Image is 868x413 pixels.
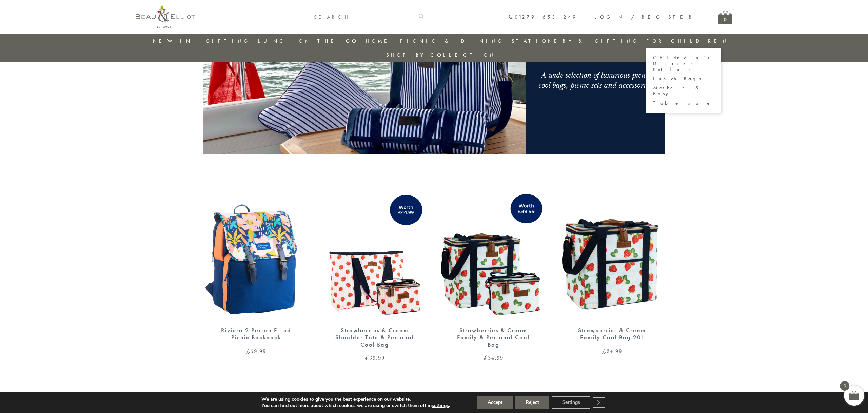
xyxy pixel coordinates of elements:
a: Strawberries & Cream Shoulder Tote & Personal Cool Bag Strawberries & Cream Shoulder Tote & Perso... [322,185,427,361]
a: Picnic & Dining [400,38,504,44]
a: 0 [718,11,732,24]
a: Strawberries & Cream Family Cool Bag & Personal Cool Bag Strawberries & Cream Family & Personal C... [441,185,546,361]
button: Accept [477,396,513,409]
a: Tableware [653,100,714,106]
img: logo [136,5,195,28]
img: Riviera 2 Person Backpack with contents [203,185,309,320]
div: Strawberries & Cream Shoulder Tote & Personal Cool Bag [334,327,415,348]
span: £ [484,354,488,362]
span: 0 [840,381,849,391]
a: For Children [646,38,729,44]
p: We are using cookies to give you the best experience on our website. [261,396,450,402]
span: £ [246,347,251,355]
a: Shop by collection [386,51,496,58]
span: £ [602,347,607,355]
button: Reject [515,396,549,409]
span: £ [365,354,369,362]
a: 01279 653 249 [508,14,577,20]
bdi: 59.99 [246,347,266,355]
div: Strawberries & Cream Family Cool Bag 20L [571,327,653,341]
a: Login / Register [594,14,695,20]
button: Settings [552,396,590,409]
a: Lunch Bags [653,76,714,82]
a: Riviera 2 Person Backpack with contents Riviera 2 Person Filled Picnic Backpack £59.99 [203,185,309,354]
bdi: 24.99 [602,347,622,355]
button: Close GDPR Cookie Banner [593,397,605,408]
a: Home [366,38,393,44]
img: Strawberries & Cream Family Cool Bag & Personal Cool Bag [441,185,546,320]
div: A wide selection of luxurious picnic cool bags, picnic sets and accessories. [534,70,656,90]
bdi: 34.99 [484,354,504,362]
bdi: 39.99 [365,354,385,362]
a: Lunch On The Go [258,38,358,44]
p: You can find out more about which cookies we are using or switch them off in . [261,402,450,409]
a: New in! [153,38,198,44]
button: settings [432,402,449,409]
a: Mother & Baby [653,85,714,97]
div: Strawberries & Cream Family & Personal Cool Bag [453,327,534,348]
img: Strawberries & Cream Shoulder Tote & Personal Cool Bag [322,185,427,320]
a: Children's Drinks Bottles [653,55,714,73]
img: Strawberries & Cream Family Cool Bag 20L [559,185,665,320]
div: Riviera 2 Person Filled Picnic Backpack [215,327,297,341]
input: SEARCH [310,10,414,24]
a: Strawberries & Cream Family Cool Bag 20L Strawberries & Cream Family Cool Bag 20L £24.99 [559,185,665,354]
a: Gifting [206,38,250,44]
a: Stationery & Gifting [512,38,639,44]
